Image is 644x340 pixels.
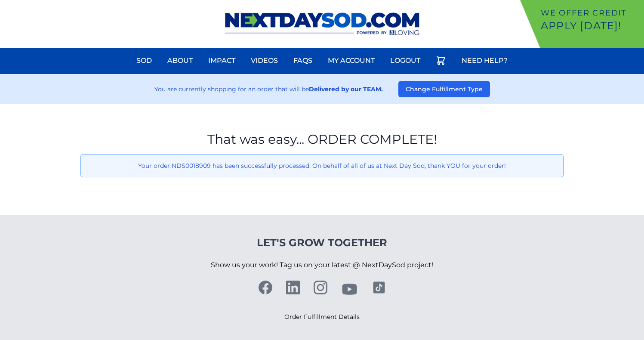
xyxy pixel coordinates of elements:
h1: That was easy... ORDER COMPLETE! [80,132,564,147]
a: FAQs [288,50,317,71]
h4: Let's Grow Together [211,236,433,250]
a: About [162,50,198,71]
a: Need Help? [456,50,513,71]
a: My Account [323,50,380,71]
button: Change Fulfillment Type [398,81,490,97]
a: Sod [131,50,157,71]
a: Logout [385,50,425,71]
strong: Delivered by our TEAM. [309,85,383,93]
p: We offer Credit [541,7,641,19]
a: Order Fulfillment Details [284,313,360,321]
p: Show us your work! Tag us on your latest @ NextDaySod project! [211,250,433,281]
p: Apply [DATE]! [541,19,641,33]
p: Your order NDS0018909 has been successfully processed. On behalf of all of us at Next Day Sod, th... [88,161,556,170]
a: Impact [203,50,240,71]
a: Videos [246,50,283,71]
